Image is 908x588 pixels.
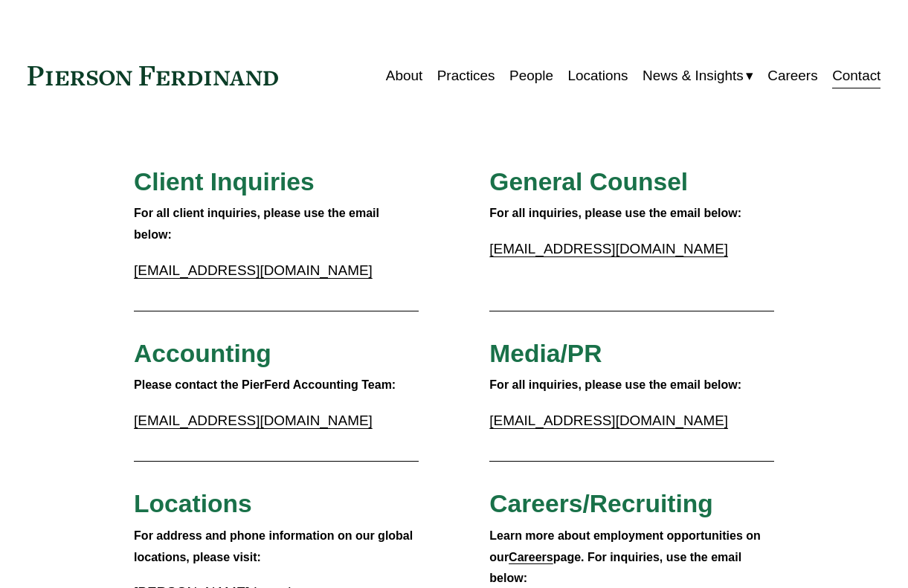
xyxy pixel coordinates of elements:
a: folder dropdown [643,62,753,91]
strong: page. For inquiries, use the email below: [489,551,744,585]
strong: Learn more about employment opportunities on our [489,529,764,563]
span: Client Inquiries [134,168,315,196]
span: News & Insights [643,63,744,88]
a: Careers [509,551,553,563]
span: Accounting [134,340,271,367]
span: Media/PR [489,340,602,367]
a: About [386,62,422,91]
a: Contact [832,62,880,91]
a: [EMAIL_ADDRESS][DOMAIN_NAME] [134,413,373,428]
a: [EMAIL_ADDRESS][DOMAIN_NAME] [134,262,373,278]
strong: For address and phone information on our global locations, please visit: [134,529,416,563]
strong: Please contact the PierFerd Accounting Team: [134,378,396,391]
a: People [509,62,553,91]
a: Careers [767,62,817,91]
span: Locations [134,490,252,517]
a: [EMAIL_ADDRESS][DOMAIN_NAME] [489,241,728,256]
strong: For all client inquiries, please use the email below: [134,207,382,241]
a: [EMAIL_ADDRESS][DOMAIN_NAME] [489,413,728,428]
span: Careers/Recruiting [489,490,712,517]
a: Locations [568,62,628,91]
span: General Counsel [489,168,688,196]
a: Practices [437,62,495,91]
strong: For all inquiries, please use the email below: [489,378,741,391]
strong: For all inquiries, please use the email below: [489,207,741,219]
